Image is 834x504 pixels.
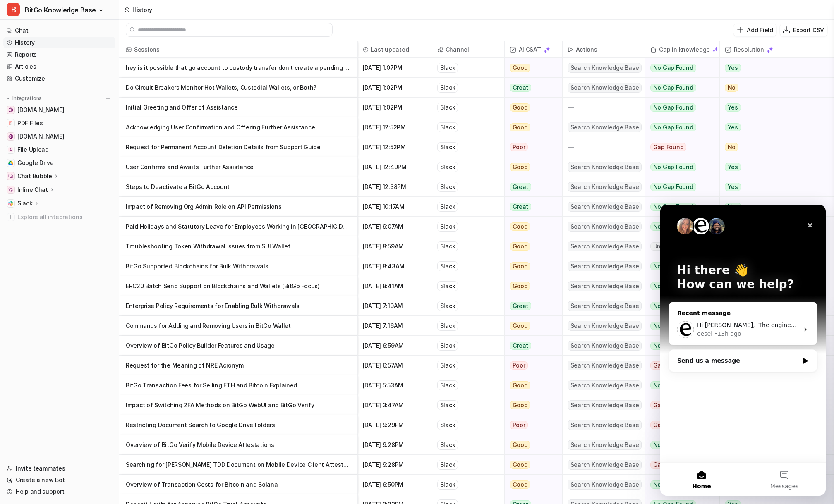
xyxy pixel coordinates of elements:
div: Slack [437,261,458,271]
a: Help and support [3,486,115,497]
span: Search Knowledge Base [568,460,642,470]
p: Add Field [747,26,773,34]
span: No [725,84,739,92]
p: Acknowledging User Confirmation and Offering Further Assistance [126,117,351,137]
span: No Gap Found [650,381,696,389]
button: Good [505,475,557,494]
span: No Gap Found [650,480,696,489]
button: Gap Found [645,455,713,475]
span: Yes [725,203,741,211]
span: Search Knowledge Base [568,83,642,93]
p: Enterprise Policy Requirements for Enabling Bulk Withdrawals [126,296,351,316]
button: Great [505,296,557,316]
span: Yes [725,64,741,72]
div: Slack [437,142,458,152]
span: No Gap Found [650,183,696,191]
div: Slack [437,83,458,93]
span: No Gap Found [650,282,696,290]
span: Search Knowledge Base [568,202,642,212]
div: Slack [437,420,458,430]
img: Inline Chat [8,187,13,192]
span: [DATE] 3:47AM [361,395,429,415]
span: File Upload [17,146,49,154]
span: [DATE] 12:38PM [361,177,429,197]
div: Close [142,13,157,28]
button: Great [505,336,557,356]
a: History [3,37,115,48]
button: No Gap Found [645,316,713,336]
span: No Gap Found [650,84,696,92]
span: Gap Found [650,143,687,151]
span: [DATE] 8:43AM [361,256,429,276]
span: [DATE] 1:02PM [361,78,429,98]
button: No Gap Found [645,276,713,296]
img: File Upload [8,147,13,152]
button: No Gap Found [645,157,713,177]
button: No Gap Found [645,375,713,395]
button: No Gap Found [645,475,713,494]
button: Great [505,177,557,197]
span: No Gap Found [650,441,696,449]
p: Do Circuit Breakers Monitor Hot Wallets, Custodial Wallets, or Both? [126,78,351,98]
span: Poor [510,421,528,429]
button: No [720,137,824,157]
p: Overview of BitGo Policy Builder Features and Usage [126,336,351,356]
span: [DATE] 9:28PM [361,455,429,475]
button: No Gap Found [645,58,713,78]
button: Export CSV [780,24,827,36]
span: Good [510,163,531,171]
span: [DOMAIN_NAME] [17,106,64,114]
p: Chat Bubble [17,172,52,180]
span: Good [510,222,531,231]
span: Great [510,203,532,211]
span: [DATE] 6:59AM [361,336,429,356]
p: Impact of Switching 2FA Methods on BitGo WebUI and BitGo Verify [126,395,351,415]
span: Poor [510,361,528,370]
div: Gap in knowledge [649,41,716,58]
button: No Gap Found [645,256,713,276]
button: Good [505,98,557,117]
span: Google Drive [17,159,54,167]
span: Great [510,183,532,191]
span: No Gap Found [650,322,696,330]
button: Good [505,455,557,475]
span: Gap Found [650,421,687,429]
button: Add Field [733,24,776,36]
img: Google Drive [8,160,13,165]
span: Good [510,64,531,72]
img: developers.bitgo.com [8,134,13,139]
p: Restricting Document Search to Google Drive Folders [126,415,351,435]
span: [DATE] 1:07PM [361,58,429,78]
p: Integrations [12,95,42,102]
a: www.bitgo.com[DOMAIN_NAME] [3,104,115,116]
div: Slack [437,480,458,490]
p: Request for Permanent Account Deletion Details from Support Guide [126,137,351,157]
a: Explore all integrations [3,211,115,223]
span: Channel [436,41,501,58]
button: Integrations [3,94,44,103]
button: Messages [83,258,165,291]
span: [DATE] 9:07AM [361,217,429,236]
span: No Gap Found [650,123,696,131]
a: Google DriveGoogle Drive [3,157,115,169]
p: Slack [17,199,33,208]
p: Commands for Adding and Removing Users in BitGo Wallet [126,316,351,336]
div: • 13h ago [54,125,81,134]
span: Gap Found [650,401,687,409]
button: Good [505,58,557,78]
a: Chat [3,25,115,36]
span: Great [510,302,532,310]
p: BitGo Transaction Fees for Selling ETH and Bitcoin Explained [126,375,351,395]
span: No Gap Found [650,103,696,112]
div: Slack [437,202,458,212]
span: Good [510,262,531,270]
span: Good [510,441,531,449]
button: Yes [720,197,824,217]
span: [DATE] 9:28PM [361,435,429,455]
span: Search Knowledge Base [568,241,642,251]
